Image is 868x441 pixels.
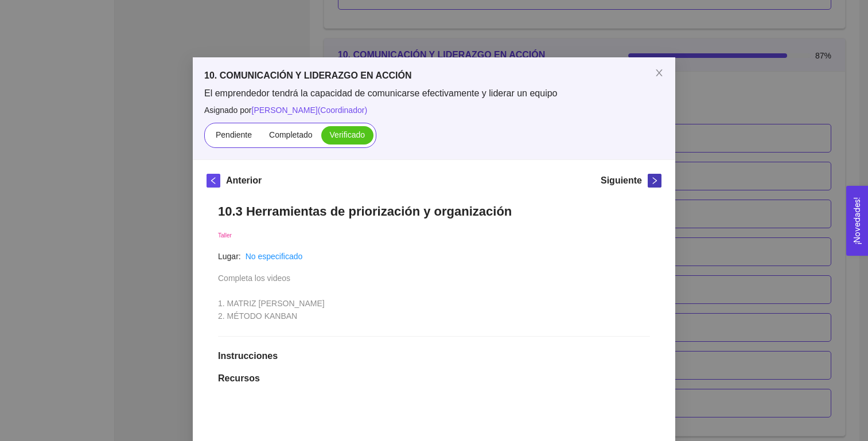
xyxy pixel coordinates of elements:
[218,204,650,219] h1: 10.3 Herramientas de priorización y organización
[269,130,313,139] span: Completado
[218,274,325,321] span: Completa los videos 1. MATRIZ [PERSON_NAME] 2. MÉTODO KANBAN
[648,177,661,185] span: right
[330,130,365,139] span: Verificado
[655,68,664,77] span: close
[218,350,650,362] h1: Instrucciones
[643,57,675,89] button: Close
[204,87,664,100] span: El emprendedor tendrá la capacidad de comunicarse efectivamente y liderar un equipo
[601,174,642,188] h5: Siguiente
[216,130,252,139] span: Pendiente
[218,232,232,239] span: Taller
[246,252,303,261] a: No especificado
[648,174,661,188] button: right
[218,373,650,384] h1: Recursos
[204,69,664,83] h5: 10. COMUNICACIÓN Y LIDERAZGO EN ACCIÓN
[207,174,220,188] button: left
[846,186,868,256] button: Open Feedback Widget
[207,177,220,185] span: left
[218,250,241,263] article: Lugar:
[252,106,368,115] span: [PERSON_NAME] ( Coordinador )
[204,104,664,116] span: Asignado por
[226,174,262,188] h5: Anterior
